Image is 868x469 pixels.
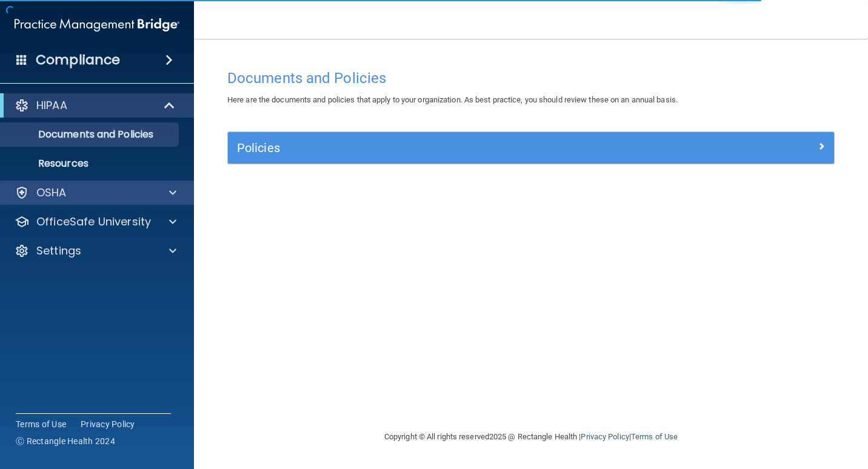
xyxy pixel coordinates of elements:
[227,95,678,104] span: Here are the documents and policies that apply to your organization. As best practice, you should...
[15,185,176,200] a: OSHA
[8,158,173,170] p: Resources
[15,98,176,113] a: HIPAA
[36,244,81,258] p: Settings
[36,215,151,229] p: OfficeSafe University
[81,418,135,430] a: Privacy Policy
[310,417,752,456] div: Copyright © All rights reserved 2025 @ Rectangle Health | |
[16,435,115,447] span: Ⓒ Rectangle Health 2024
[227,70,835,86] h4: Documents and Policies
[8,128,173,141] p: Documents and Policies
[237,138,825,158] a: Policies
[36,52,120,68] h4: Compliance
[237,141,673,155] h5: Policies
[15,215,176,229] a: OfficeSafe University
[631,432,678,441] a: Terms of Use
[16,418,66,430] a: Terms of Use
[15,244,176,258] a: Settings
[15,13,179,37] img: PMB logo
[581,432,629,441] a: Privacy Policy
[36,185,67,200] p: OSHA
[36,98,67,113] p: HIPAA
